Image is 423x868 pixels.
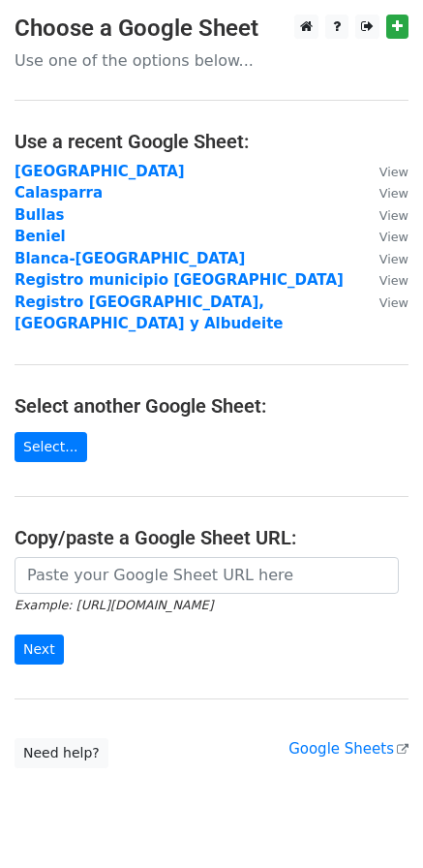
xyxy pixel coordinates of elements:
[379,165,408,179] small: View
[360,271,408,289] a: View
[15,526,408,549] h4: Copy/paste a Google Sheet URL:
[15,228,66,245] a: Beniel
[360,250,408,267] a: View
[326,775,423,868] div: Widget de chat
[15,557,399,594] input: Paste your Google Sheet URL here
[379,186,408,201] small: View
[379,252,408,266] small: View
[379,208,408,223] small: View
[360,184,408,201] a: View
[326,775,423,868] iframe: Chat Widget
[15,250,245,267] a: Blanca-[GEOGRAPHIC_DATA]
[15,163,185,180] a: [GEOGRAPHIC_DATA]
[379,273,408,288] small: View
[15,598,213,612] small: Example: [URL][DOMAIN_NAME]
[15,432,87,462] a: Select...
[379,295,408,310] small: View
[15,271,344,289] a: Registro municipio [GEOGRAPHIC_DATA]
[379,230,408,244] small: View
[15,130,408,153] h4: Use a recent Google Sheet:
[15,635,64,665] input: Next
[15,294,284,333] a: Registro [GEOGRAPHIC_DATA], [GEOGRAPHIC_DATA] y Albudeite
[15,738,108,768] a: Need help?
[15,184,103,201] a: Calasparra
[360,163,408,180] a: View
[360,206,408,224] a: View
[15,206,64,224] a: Bullas
[15,50,408,71] p: Use one of the options below...
[15,15,408,43] h3: Choose a Google Sheet
[15,394,408,418] h4: Select another Google Sheet:
[288,740,408,758] a: Google Sheets
[360,294,408,311] a: View
[360,228,408,245] a: View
